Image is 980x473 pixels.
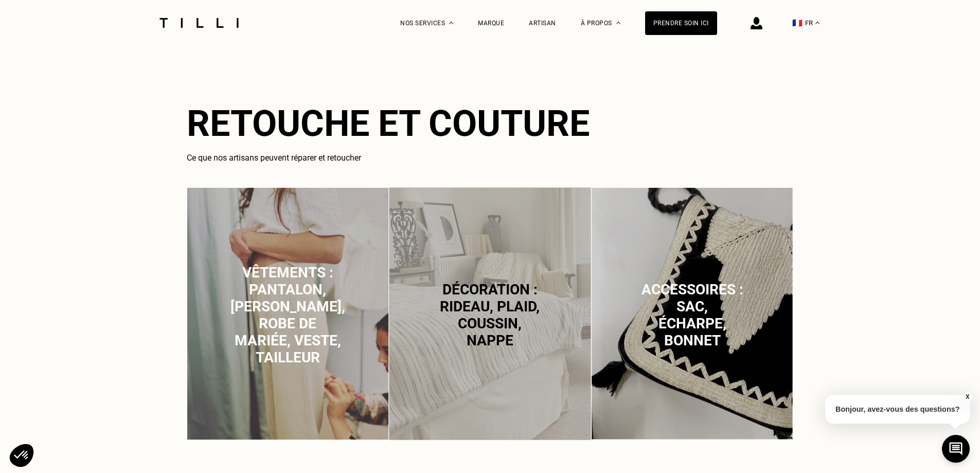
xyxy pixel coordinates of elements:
[156,18,242,28] img: Logo du service de couturière Tilli
[187,102,794,145] h2: Retouche et couture
[187,153,794,163] h3: Ce que nos artisans peuvent réparer et retoucher
[792,18,803,28] span: 🇫🇷
[449,22,453,24] img: Menu déroulant
[187,187,389,440] img: Vêtements : pantalon, jean, robe de mariée, veste, tailleur
[642,281,743,349] span: Accessoires : sac, écharpe, bonnet
[825,395,970,424] p: Bonjour, avez-vous des questions?
[616,22,620,24] img: Menu déroulant à propos
[645,11,717,35] a: Prendre soin ici
[529,20,556,27] a: Artisan
[751,17,762,29] img: icône connexion
[815,22,819,24] img: menu déroulant
[962,391,972,402] button: X
[230,264,345,366] span: Vêtements : pantalon, [PERSON_NAME], robe de mariée, veste, tailleur
[478,20,504,27] a: Marque
[591,187,793,440] img: Accessoires : sac, écharpe, bonnet
[440,281,540,349] span: Décoration : rideau, plaid, coussin, nappe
